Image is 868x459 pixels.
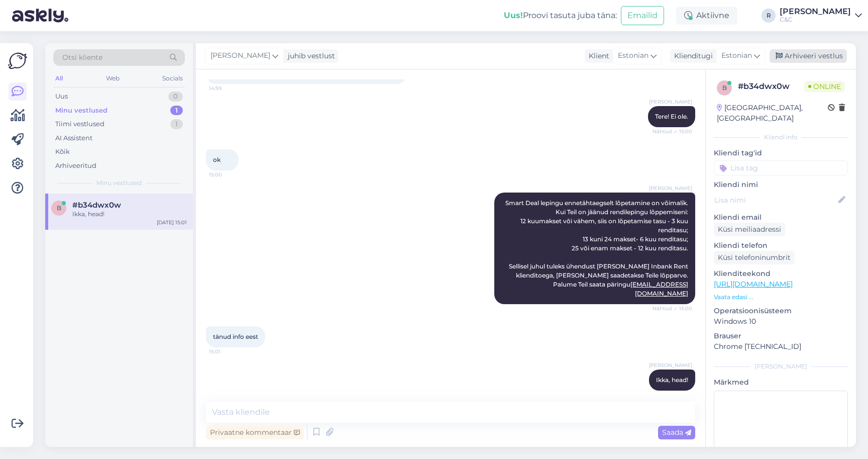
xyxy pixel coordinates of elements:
[504,10,617,22] div: Proovi tasuta juba täna:
[284,51,335,61] div: juhib vestlust
[53,72,65,85] div: All
[714,160,848,175] input: Lisa tag
[780,8,851,16] div: [PERSON_NAME]
[714,377,848,388] p: Märkmed
[662,428,691,437] span: Saada
[714,195,836,206] input: Lisa nimi
[722,84,727,91] span: b
[714,240,848,251] p: Kliendi telefon
[505,199,690,297] span: Smart Deal lepingu ennetähtaegselt lõpetamine on võimalik. Kui Teil on jäänud rendilepingu lõppem...
[804,81,845,92] span: Online
[160,72,185,85] div: Socials
[714,280,793,289] a: [URL][DOMAIN_NAME]
[618,50,648,61] span: Estonian
[55,91,68,102] div: Uus
[653,305,692,312] span: Nähtud ✓ 15:00
[213,333,258,340] span: tänud info eest
[738,80,804,93] div: # b34dwx0w
[721,50,752,61] span: Estonian
[714,306,848,316] p: Operatsioonisüsteem
[62,52,102,63] span: Otsi kliente
[714,179,848,190] p: Kliendi nimi
[504,11,523,20] b: Uus!
[714,316,848,327] p: Windows 10
[96,178,142,188] span: Minu vestlused
[8,51,27,70] img: Askly Logo
[630,281,688,297] a: [EMAIL_ADDRESS][DOMAIN_NAME]
[714,362,848,371] div: [PERSON_NAME]
[72,210,187,219] div: Ikka, head!
[676,7,737,25] div: Aktiivne
[585,51,609,61] div: Klient
[209,84,247,92] span: 14:59
[653,128,692,135] span: Nähtud ✓ 15:00
[649,98,692,106] span: [PERSON_NAME]
[655,391,692,399] span: 15:01
[170,119,183,129] div: 1
[57,204,61,212] span: b
[714,331,848,341] p: Brauser
[714,293,848,302] p: Vaata edasi ...
[714,268,848,279] p: Klienditeekond
[213,156,221,163] span: ok
[206,426,304,439] div: Privaatne kommentaar
[780,8,862,24] a: [PERSON_NAME]C&C
[714,251,795,264] div: Küsi telefoninumbrit
[762,9,776,23] div: R
[55,119,104,129] div: Tiimi vestlused
[780,16,851,24] div: C&C
[72,201,121,210] span: #b34dwx0w
[714,148,848,158] p: Kliendi tag'id
[770,49,847,63] div: Arhiveeri vestlus
[170,106,183,116] div: 1
[621,6,664,25] button: Emailid
[714,341,848,352] p: Chrome [TECHNICAL_ID]
[55,161,96,171] div: Arhiveeritud
[168,91,183,102] div: 0
[656,376,688,384] span: Ikka, head!
[649,185,692,192] span: [PERSON_NAME]
[104,72,122,85] div: Web
[210,50,270,61] span: [PERSON_NAME]
[649,361,692,369] span: [PERSON_NAME]
[670,51,713,61] div: Klienditugi
[209,171,247,178] span: 15:00
[714,223,785,236] div: Küsi meiliaadressi
[55,147,70,157] div: Kõik
[55,106,107,116] div: Minu vestlused
[157,219,187,226] div: [DATE] 15:01
[714,212,848,223] p: Kliendi email
[717,103,828,124] div: [GEOGRAPHIC_DATA], [GEOGRAPHIC_DATA]
[209,348,247,355] span: 15:01
[655,113,688,120] span: Tere! Ei ole.
[714,133,848,142] div: Kliendi info
[55,133,92,143] div: AI Assistent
